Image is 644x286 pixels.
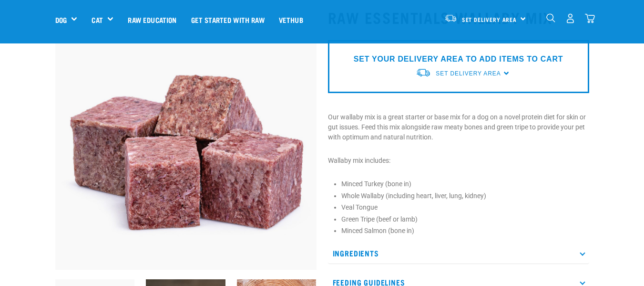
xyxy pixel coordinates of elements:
[416,68,431,78] img: van-moving.png
[341,202,589,212] li: Veal Tongue
[585,13,595,23] img: home-icon@2x.png
[328,156,589,166] p: Wallaby mix includes:
[272,0,310,39] a: Vethub
[565,13,575,23] img: user.png
[55,8,317,270] img: Pile Of Cubed Wallaby Meat Mix For Pets
[354,53,563,65] p: SET YOUR DELIVERY AREA TO ADD ITEMS TO CART
[341,214,589,224] li: Green Tripe (beef or lamb)
[462,18,517,21] span: Set Delivery Area
[546,13,555,22] img: home-icon-1@2x.png
[328,112,589,142] p: Our wallaby mix is a great starter or base mix for a dog on a novel protein diet for skin or gut ...
[341,191,589,201] li: Whole Wallaby (including heart, liver, lung, kidney)
[436,70,501,77] span: Set Delivery Area
[121,0,184,39] a: Raw Education
[341,179,589,189] li: Minced Turkey (bone in)
[92,14,102,25] a: Cat
[444,14,457,22] img: van-moving.png
[184,0,272,39] a: Get started with Raw
[341,226,589,236] li: Minced Salmon (bone in)
[328,243,589,264] p: Ingredients
[55,14,67,25] a: Dog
